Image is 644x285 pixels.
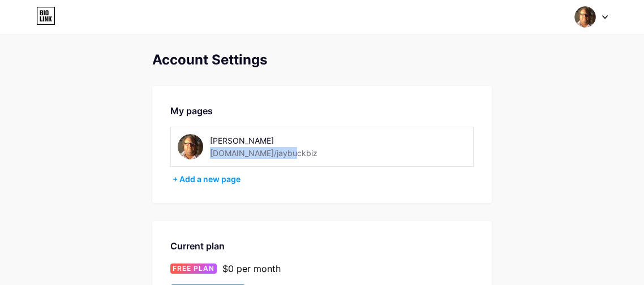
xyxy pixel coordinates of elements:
div: Current plan [170,239,474,253]
div: + Add a new page [173,174,474,185]
img: jaybuckbiz [574,6,596,28]
div: $0 per month [222,262,281,275]
div: My pages [170,104,474,118]
span: FREE PLAN [173,264,214,274]
div: [PERSON_NAME] [210,135,370,146]
div: [DOMAIN_NAME]/jaybuckbiz [210,147,317,159]
div: Account Settings [152,52,492,68]
img: jaybuckbiz [178,134,203,159]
